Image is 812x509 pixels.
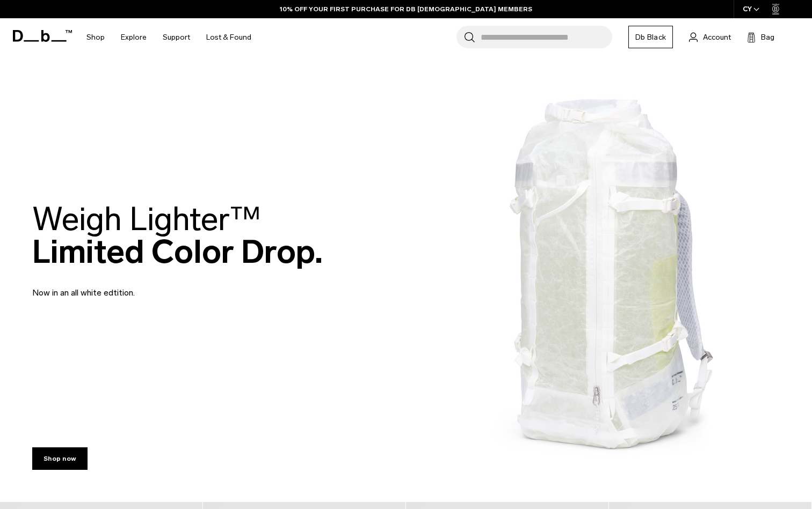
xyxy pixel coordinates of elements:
a: Explore [121,18,147,56]
a: Account [689,31,731,43]
a: Lost & Found [206,18,251,56]
button: Bag [747,31,774,43]
p: Now in an all white edtition. [32,274,290,299]
a: Shop [86,18,105,56]
span: Weigh Lighter™ [32,200,261,239]
a: 10% OFF YOUR FIRST PURCHASE FOR DB [DEMOGRAPHIC_DATA] MEMBERS [280,4,532,14]
nav: Main Navigation [78,18,259,56]
h2: Limited Color Drop. [32,203,323,268]
span: Bag [761,32,774,43]
a: Db Black [628,26,673,48]
a: Support [163,18,190,56]
span: Account [703,32,731,43]
a: Shop now [32,447,88,470]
